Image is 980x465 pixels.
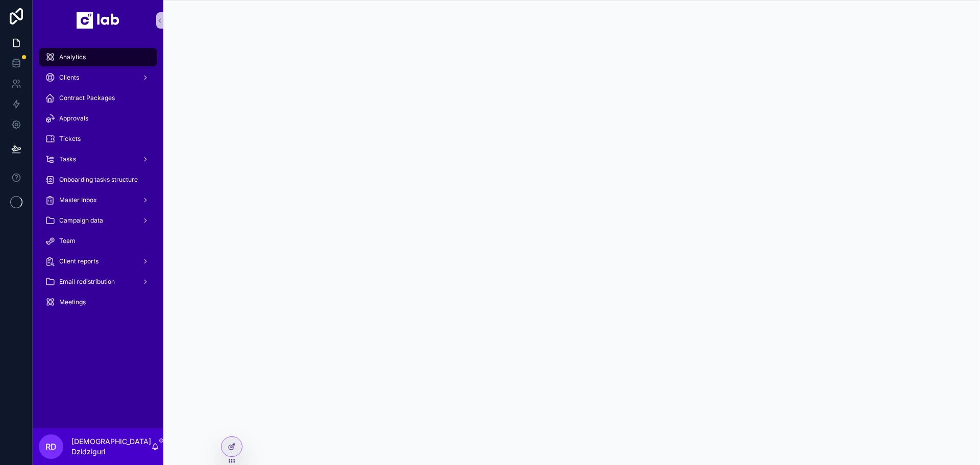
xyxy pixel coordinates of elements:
[45,440,57,453] span: RD
[59,237,76,245] span: Team
[39,89,157,107] a: Contract Packages
[59,216,103,225] span: Campaign data
[59,94,115,102] span: Contract Packages
[39,252,157,271] a: Client reports
[39,170,157,189] a: Onboarding tasks structure
[39,211,157,230] a: Campaign data
[39,130,157,148] a: Tickets
[59,176,138,184] span: Onboarding tasks structure
[39,68,157,87] a: Clients
[39,109,157,128] a: Approvals
[59,278,115,286] span: Email redistribution
[59,135,81,143] span: Tickets
[39,273,157,291] a: Email redistribution
[59,53,86,61] span: Analytics
[59,114,88,123] span: Approvals
[59,155,76,163] span: Tasks
[71,436,151,457] p: [DEMOGRAPHIC_DATA] Dzidziguri
[33,41,163,325] div: scrollable content
[39,191,157,209] a: Master Inbox
[39,48,157,66] a: Analytics
[77,12,119,29] img: App logo
[59,298,86,306] span: Meetings
[39,293,157,311] a: Meetings
[39,150,157,168] a: Tasks
[39,232,157,250] a: Team
[59,74,79,82] span: Clients
[59,196,97,204] span: Master Inbox
[59,257,99,265] span: Client reports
